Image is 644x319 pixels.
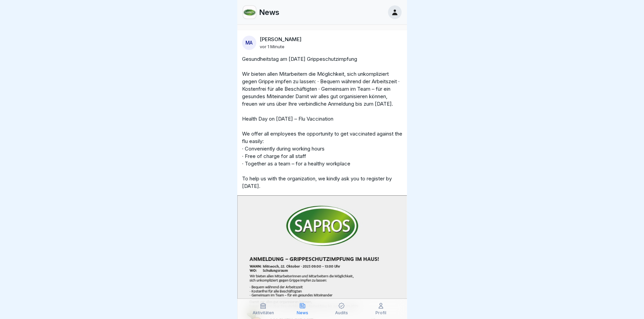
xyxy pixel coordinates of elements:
[253,311,274,315] p: Aktivitäten
[375,311,386,315] p: Profil
[243,6,256,19] img: kf7i1i887rzam0di2wc6oekd.png
[297,311,308,315] p: News
[259,8,279,17] p: News
[242,55,402,190] p: Gesundheitstag am [DATE] Grippeschutzimpfung Wir bieten allen Mitarbeitern die Möglichkeit, sich ...
[260,44,284,49] p: vor 1 Minute
[260,36,301,42] p: [PERSON_NAME]
[335,311,348,315] p: Audits
[242,36,256,50] div: MA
